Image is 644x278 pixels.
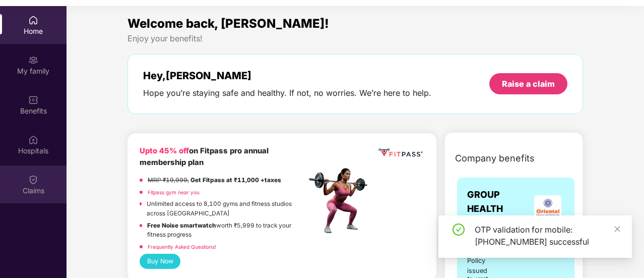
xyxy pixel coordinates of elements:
img: svg+xml;base64,PHN2ZyBpZD0iSG9tZSIgeG1sbnM9Imh0dHA6Ly93d3cudzMub3JnLzIwMDAvc3ZnIiB3aWR0aD0iMjAiIG... [28,15,38,25]
div: Hey, [PERSON_NAME] [143,70,431,82]
img: fpp.png [306,165,376,236]
span: check-circle [453,224,465,236]
p: worth ₹5,999 to track your fitness progress [147,221,306,240]
b: on Fitpass pro annual membership plan [140,146,269,167]
strong: Get Fitpass at ₹11,000 +taxes [190,177,281,184]
span: close [614,226,621,233]
a: Fitpass gym near you [148,189,200,195]
img: fppp.png [377,145,424,160]
div: OTP validation for mobile: [PHONE_NUMBER] successful [475,224,620,248]
div: Hope you’re staying safe and healthy. If not, no worries. We’re here to help. [143,88,431,98]
div: Raise a claim [502,78,555,89]
del: MRP ₹19,999, [148,177,189,184]
a: Frequently Asked Questions! [148,244,216,250]
button: Buy Now [140,254,180,268]
b: Upto 45% off [140,146,189,155]
img: svg+xml;base64,PHN2ZyBpZD0iQmVuZWZpdHMiIHhtbG5zPSJodHRwOi8vd3d3LnczLm9yZy8yMDAwL3N2ZyIgd2lkdGg9Ij... [28,95,38,105]
p: Unlimited access to 8,100 gyms and fitness studios across [GEOGRAPHIC_DATA] [147,199,306,218]
span: GROUP HEALTH INSURANCE [467,188,531,231]
strong: Free Noise smartwatch [147,222,216,229]
div: Enjoy your benefits! [127,33,583,44]
img: insurerLogo [534,195,561,223]
img: svg+xml;base64,PHN2ZyB3aWR0aD0iMjAiIGhlaWdodD0iMjAiIHZpZXdCb3g9IjAgMCAyMCAyMCIgZmlsbD0ibm9uZSIgeG... [28,55,38,65]
img: svg+xml;base64,PHN2ZyBpZD0iQ2xhaW0iIHhtbG5zPSJodHRwOi8vd3d3LnczLm9yZy8yMDAwL3N2ZyIgd2lkdGg9IjIwIi... [28,175,38,185]
span: Company benefits [455,151,535,165]
img: svg+xml;base64,PHN2ZyBpZD0iSG9zcGl0YWxzIiB4bWxucz0iaHR0cDovL3d3dy53My5vcmcvMjAwMC9zdmciIHdpZHRoPS... [28,135,38,145]
span: Welcome back, [PERSON_NAME]! [127,16,329,31]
